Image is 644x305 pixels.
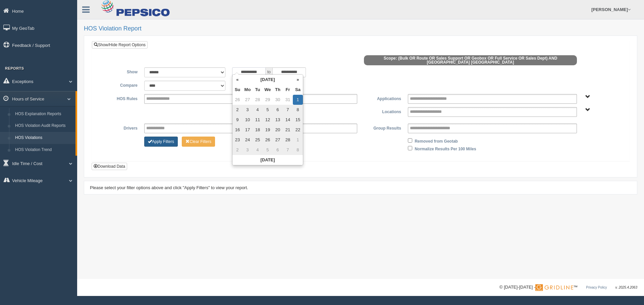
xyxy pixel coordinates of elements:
label: Group Results [361,124,405,132]
td: 13 [273,115,283,125]
td: 8 [293,105,303,115]
th: Fr [283,85,293,95]
td: 19 [263,125,273,135]
img: Gridline [535,284,573,291]
td: 5 [263,145,273,155]
label: Compare [97,81,141,89]
td: 5 [263,105,273,115]
td: 20 [273,125,283,135]
span: to [266,67,272,77]
td: 8 [293,145,303,155]
td: 7 [283,105,293,115]
td: 22 [293,125,303,135]
td: 4 [253,145,263,155]
label: Applications [361,94,405,102]
td: 2 [232,105,243,115]
h2: HOS Violation Report [84,25,637,32]
td: 7 [283,145,293,155]
th: « [232,75,243,85]
td: 1 [293,95,303,105]
td: 25 [253,135,263,145]
td: 31 [283,95,293,105]
th: Tu [253,85,263,95]
span: Scope: (Bulk OR Route OR Sales Support OR Geobox OR Full Service OR Sales Dept) AND [GEOGRAPHIC_D... [364,55,577,65]
th: » [293,75,303,85]
td: 10 [243,115,253,125]
td: 16 [232,125,243,135]
td: 11 [253,115,263,125]
td: 17 [243,125,253,135]
td: 26 [263,135,273,145]
td: 26 [232,95,243,105]
td: 24 [243,135,253,145]
td: 2 [232,145,243,155]
a: HOS Violations [12,132,75,144]
div: © [DATE]-[DATE] - ™ [499,284,637,291]
td: 29 [263,95,273,105]
label: Drivers [97,124,141,132]
td: 18 [253,125,263,135]
label: Show [97,67,141,75]
td: 4 [253,105,263,115]
td: 28 [283,135,293,145]
td: 1 [293,135,303,145]
td: 3 [243,145,253,155]
label: Locations [361,107,405,115]
button: Download Data [92,163,127,170]
button: Change Filter Options [144,137,178,147]
a: HOS Explanation Reports [12,108,75,120]
th: Su [232,85,243,95]
label: HOS Rules [97,94,141,102]
th: [DATE] [232,155,303,165]
th: Mo [243,85,253,95]
td: 28 [253,95,263,105]
td: 12 [263,115,273,125]
td: 6 [273,145,283,155]
td: 9 [232,115,243,125]
a: Privacy Policy [586,286,607,289]
th: Th [273,85,283,95]
th: We [263,85,273,95]
td: 3 [243,105,253,115]
td: 15 [293,115,303,125]
th: [DATE] [243,75,293,85]
label: Normalize Results Per 100 Miles [415,144,476,152]
td: 27 [273,135,283,145]
td: 30 [273,95,283,105]
td: 23 [232,135,243,145]
label: Removed from Geotab [415,137,458,145]
td: 14 [283,115,293,125]
a: HOS Violation Audit Reports [12,120,75,132]
button: Change Filter Options [182,137,215,147]
span: v. 2025.4.2063 [615,286,637,289]
td: 21 [283,125,293,135]
td: 6 [273,105,283,115]
a: Show/Hide Report Options [92,41,148,49]
th: Sa [293,85,303,95]
a: HOS Violation Trend [12,144,75,156]
td: 27 [243,95,253,105]
span: Please select your filter options above and click "Apply Filters" to view your report. [90,185,248,190]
